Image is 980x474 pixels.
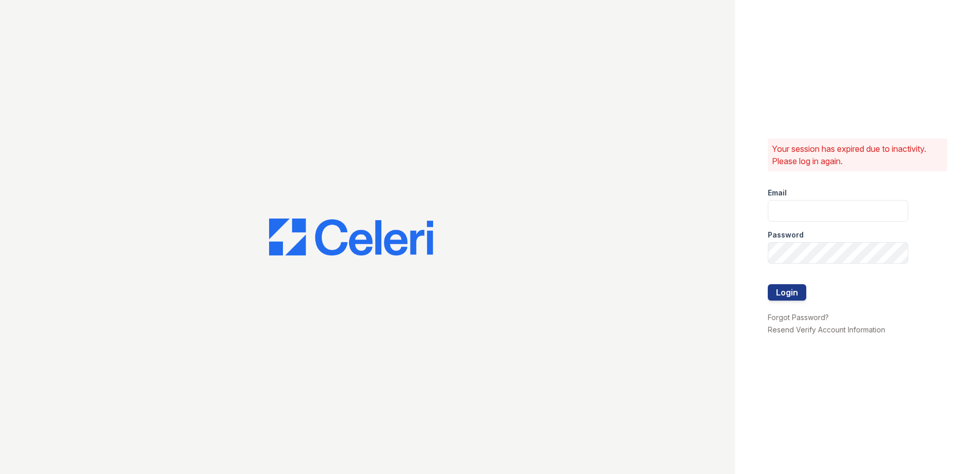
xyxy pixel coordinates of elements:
[768,325,885,334] a: Resend Verify Account Information
[768,313,829,322] a: Forgot Password?
[768,230,804,240] label: Password
[772,143,943,167] p: Your session has expired due to inactivity. Please log in again.
[269,219,433,255] img: CE_Logo_Blue-a8612792a0a2168367f1c8372b55b34899dd931a85d93a1a3d3e32e68fde9ad4.png
[768,284,806,301] button: Login
[768,188,787,198] label: Email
